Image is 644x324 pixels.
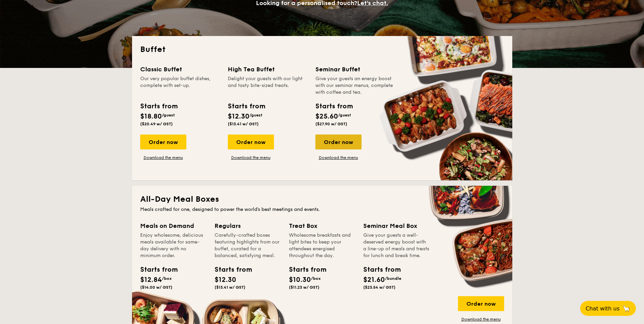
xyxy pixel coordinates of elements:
div: Starts from [315,101,352,111]
div: Give your guests a well-deserved energy boost with a line-up of meals and treats for lunch and br... [363,232,429,259]
span: ($11.23 w/ GST) [289,285,319,290]
span: /guest [250,113,262,118]
div: Starts from [215,265,245,275]
a: Download the menu [140,155,186,160]
div: Carefully-crafted boxes featuring highlights from our buffet, curated for a balanced, satisfying ... [215,232,281,259]
div: Meals on Demand [140,221,206,231]
span: 🦙 [622,305,630,312]
div: Enjoy wholesome, delicious meals available for same-day delivery with no minimum order. [140,232,206,259]
a: Download the menu [458,317,504,322]
div: Regulars [215,221,281,231]
div: Starts from [363,265,394,275]
span: ($14.00 w/ GST) [140,285,172,290]
span: ($20.49 w/ GST) [140,122,173,126]
div: Seminar Meal Box [363,221,429,231]
button: Chat with us🦙 [580,301,636,316]
div: Our very popular buffet dishes, complete with set-up. [140,75,220,96]
span: ($13.41 w/ GST) [228,122,259,126]
div: Starts from [140,101,177,111]
span: /box [311,276,321,281]
div: Delight your guests with our light and tasty bite-sized treats. [228,75,307,96]
div: Seminar Buffet [315,65,395,74]
span: $25.60 [315,112,338,121]
div: Starts from [140,265,171,275]
span: ($27.90 w/ GST) [315,122,347,126]
span: /box [162,276,172,281]
span: /bundle [385,276,401,281]
div: High Tea Buffet [228,65,307,74]
div: Give your guests an energy boost with our seminar menus, complete with coffee and tea. [315,75,395,96]
span: $10.30 [289,276,311,284]
a: Download the menu [228,155,274,160]
span: ($13.41 w/ GST) [215,285,245,290]
div: Treat Box [289,221,355,231]
span: Chat with us [586,305,620,312]
span: $21.60 [363,276,385,284]
h2: Buffet [140,44,504,55]
div: Meals crafted for one, designed to power the world's best meetings and events. [140,206,504,213]
a: Download the menu [315,155,362,160]
span: $12.84 [140,276,162,284]
span: $18.80 [140,112,162,121]
div: Order now [315,134,362,149]
div: Wholesome breakfasts and light bites to keep your attendees energised throughout the day. [289,232,355,259]
div: Order now [140,134,186,149]
span: $12.30 [228,112,250,121]
span: $12.30 [215,276,236,284]
span: ($23.54 w/ GST) [363,285,395,290]
div: Order now [458,296,504,311]
div: Starts from [289,265,319,275]
div: Order now [228,134,274,149]
div: Classic Buffet [140,65,220,74]
h2: All-Day Meal Boxes [140,194,504,205]
div: Starts from [228,101,265,111]
span: /guest [162,113,175,118]
span: /guest [338,113,351,118]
